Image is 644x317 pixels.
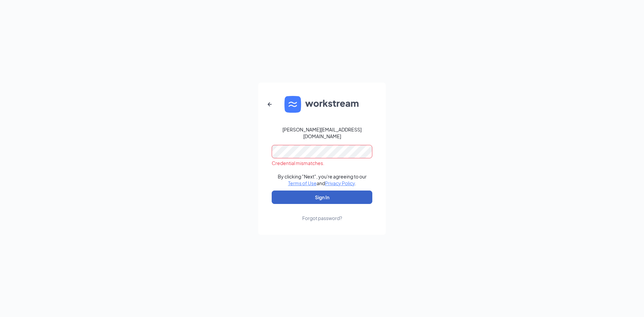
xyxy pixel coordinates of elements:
[288,180,317,186] a: Terms of Use
[272,126,372,140] div: [PERSON_NAME][EMAIL_ADDRESS][DOMAIN_NAME]
[284,96,360,113] img: WS logo and Workstream text
[325,180,355,186] a: Privacy Policy
[266,100,274,108] svg: ArrowLeftNew
[272,191,372,204] button: Sign In
[262,96,278,112] button: ArrowLeftNew
[302,204,342,221] a: Forgot password?
[272,160,372,166] div: Credential mismatches.
[278,173,367,187] div: By clicking "Next", you're agreeing to our and .
[302,215,342,221] div: Forgot password?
